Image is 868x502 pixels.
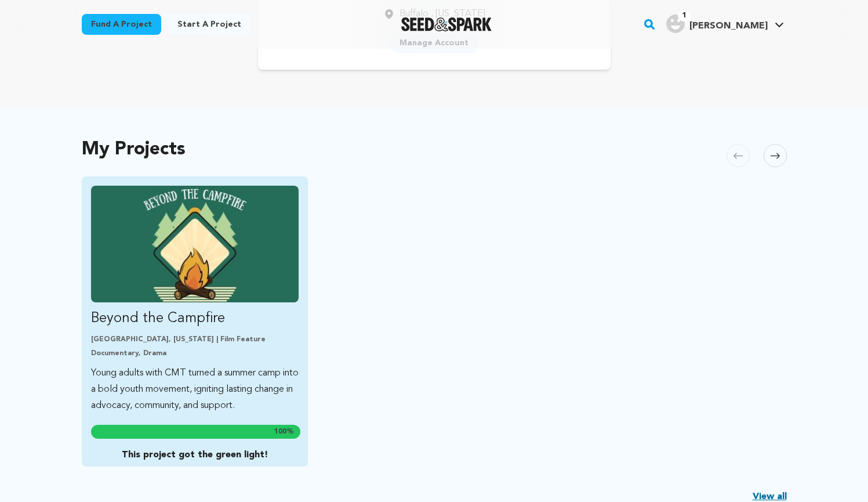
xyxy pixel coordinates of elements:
[91,309,299,328] p: Beyond the Campfire
[91,448,299,462] p: This project got the green light!
[82,142,186,158] h2: My Projects
[401,17,492,31] img: Seed&Spark Logo Dark Mode
[82,14,161,35] a: Fund a project
[274,428,286,435] span: 100
[678,10,691,21] span: 1
[91,186,299,414] a: Fund Beyond the Campfire
[91,365,299,414] p: Young adults with CMT turned a summer camp into a bold youth movement, igniting lasting change in...
[168,14,250,35] a: Start a project
[664,12,786,33] a: Emily S.'s Profile
[664,12,786,37] span: Emily S.'s Profile
[274,427,294,436] span: %
[91,349,299,358] p: Documentary, Drama
[689,21,768,31] span: [PERSON_NAME]
[401,17,492,31] a: Seed&Spark Homepage
[91,335,299,344] p: [GEOGRAPHIC_DATA], [US_STATE] | Film Feature
[666,15,768,33] div: Emily S.'s Profile
[666,15,685,33] img: user.png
